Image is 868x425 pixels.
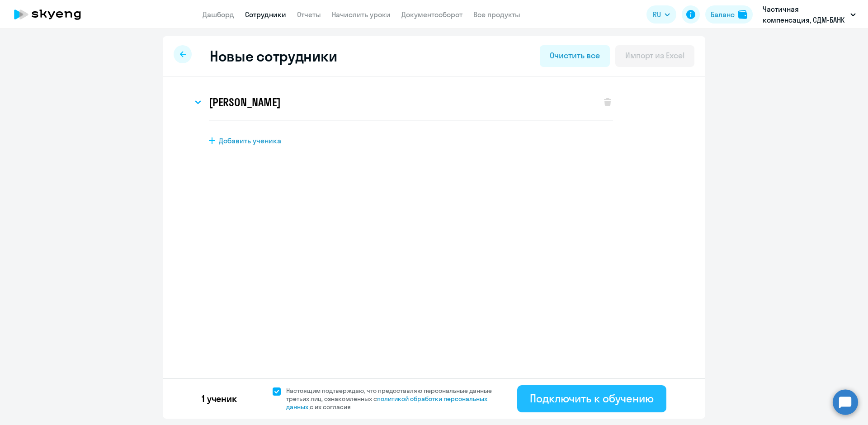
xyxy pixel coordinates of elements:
[625,50,684,61] div: Импорт из Excel
[332,10,391,19] a: Начислить уроки
[540,45,609,67] button: Очистить все
[219,136,281,146] span: Добавить ученика
[705,5,753,24] button: Балансbalance
[245,10,286,19] a: Сотрудники
[758,4,860,25] button: Частичная компенсация, СДМ-БАНК (ПАО)
[210,47,337,65] h2: Новые сотрудники
[711,9,735,20] div: Баланс
[473,10,520,19] a: Все продукты
[550,50,599,61] div: Очистить все
[653,9,661,20] span: RU
[286,387,503,411] span: Настоящим подтверждаю, что предоставляю персональные данные третьих лиц, ознакомленных с с их сог...
[203,10,234,19] a: Дашборд
[738,10,747,19] img: balance
[202,392,237,405] p: 1 ученик
[401,10,462,19] a: Документооборот
[286,395,487,411] a: политикой обработки персональных данных,
[615,45,694,67] button: Импорт из Excel
[530,391,654,406] div: Подключить к обучению
[297,10,321,19] a: Отчеты
[763,4,847,25] p: Частичная компенсация, СДМ-БАНК (ПАО)
[646,5,676,24] button: RU
[209,95,280,109] h3: [PERSON_NAME]
[517,385,666,412] button: Подключить к обучению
